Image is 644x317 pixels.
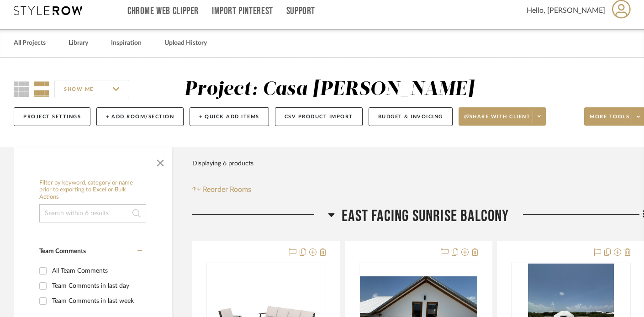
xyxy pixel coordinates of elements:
a: Support [286,7,315,15]
a: All Projects [14,37,46,49]
div: All Team Comments [52,264,140,278]
button: Close [151,152,169,170]
button: CSV Product Import [275,107,363,126]
span: East Facing Sunrise Balcony [342,206,509,226]
div: Project: Casa [PERSON_NAME] [184,80,474,99]
button: Reorder Rooms [192,184,251,195]
div: Team Comments in last week [52,294,140,308]
a: Upload History [164,37,207,49]
div: Team Comments in last day [52,279,140,293]
h6: Filter by keyword, category or name prior to exporting to Excel or Bulk Actions [39,180,146,201]
button: Budget & Invoicing [369,107,453,126]
button: + Add Room/Section [96,107,184,126]
span: Team Comments [39,248,86,254]
a: Chrome Web Clipper [127,7,199,15]
button: Project Settings [14,107,90,126]
a: Import Pinterest [212,7,273,15]
span: More tools [590,113,629,127]
a: Library [69,37,88,49]
div: Displaying 6 products [192,154,253,173]
a: Inspiration [111,37,142,49]
button: Share with client [459,107,546,126]
span: Share with client [464,113,531,127]
button: + Quick Add Items [190,107,269,126]
input: Search within 6 results [39,204,146,222]
span: Hello, [PERSON_NAME] [527,5,605,16]
span: Reorder Rooms [203,184,251,195]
